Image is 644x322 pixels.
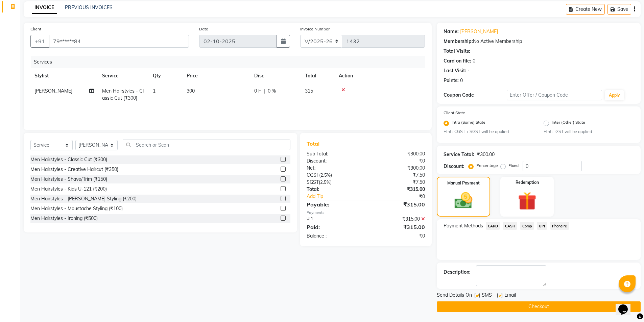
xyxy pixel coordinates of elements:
[302,172,366,179] div: ( )
[486,222,500,230] span: CARD
[102,88,144,101] span: Men Hairstyles - Classic Cut (₹300)
[516,179,539,185] label: Redemption
[302,223,366,231] div: Paid:
[254,88,261,95] span: 0 F
[444,92,507,99] div: Coupon Code
[49,35,189,48] input: Search by Name/Mobile/Email/Code
[250,68,301,83] th: Disc
[482,292,492,300] span: SMS
[476,163,498,169] label: Percentage
[305,88,313,94] span: 315
[32,2,57,14] a: INVOICE
[607,4,631,15] button: Save
[452,119,485,127] label: Intra (Same) State
[302,165,366,172] div: Net:
[65,4,113,10] a: PREVIOUS INVOICES
[444,38,473,45] div: Membership:
[366,232,430,240] div: ₹0
[605,90,624,100] button: Apply
[566,4,605,15] button: Create New
[30,195,137,202] div: Men Hairstyles - [PERSON_NAME] Styling (₹200)
[302,200,366,208] div: Payable:
[437,292,472,300] span: Send Details On
[544,129,634,135] small: Hint : IGST will be applied
[473,57,475,65] div: 0
[444,67,466,74] div: Last Visit:
[366,186,430,193] div: ₹315.00
[153,88,156,94] span: 1
[444,28,459,35] div: Name:
[444,269,471,276] div: Description:
[30,205,123,212] div: Men Hairstyles - Moustache Styling (₹100)
[537,222,547,230] span: UPI
[307,140,322,147] span: Total
[550,222,569,230] span: PhonePe
[444,222,483,229] span: Payment Methods
[504,292,516,300] span: Email
[302,157,366,165] div: Discount:
[30,35,49,48] button: +91
[468,67,470,74] div: -
[503,222,517,230] span: CASH
[302,179,366,186] div: ( )
[302,216,366,223] div: UPI
[30,215,98,222] div: Men Hairstyles - Ironing (₹500)
[335,68,425,83] th: Action
[320,179,330,185] span: 2.5%
[320,172,331,178] span: 2.5%
[377,193,430,200] div: ₹0
[460,77,463,84] div: 0
[30,26,41,32] label: Client
[264,88,265,95] span: |
[444,110,465,116] label: Client State
[307,172,319,178] span: CGST
[616,295,637,315] iframe: chat widget
[30,156,107,163] div: Men Hairstyles - Classic Cut (₹300)
[460,28,498,35] a: [PERSON_NAME]
[512,190,542,213] img: _gift.svg
[302,150,366,157] div: Sub Total:
[366,200,430,208] div: ₹315.00
[307,179,319,185] span: SGST
[366,179,430,186] div: ₹7.50
[366,223,430,231] div: ₹315.00
[98,68,149,83] th: Service
[444,38,634,45] div: No Active Membership
[366,157,430,165] div: ₹0
[449,190,478,211] img: _cash.svg
[302,186,366,193] div: Total:
[301,68,335,83] th: Total
[552,119,585,127] label: Inter (Other) State
[366,216,430,223] div: ₹315.00
[30,166,118,173] div: Men Hairstyles - Creative Haircut (₹350)
[300,26,330,32] label: Invoice Number
[366,165,430,172] div: ₹300.00
[149,68,183,83] th: Qty
[302,232,366,240] div: Balance :
[447,180,480,186] label: Manual Payment
[34,88,72,94] span: [PERSON_NAME]
[268,88,276,95] span: 0 %
[437,301,641,312] button: Checkout
[444,151,474,158] div: Service Total:
[30,68,98,83] th: Stylist
[444,129,534,135] small: Hint : CGST + SGST will be applied
[444,77,459,84] div: Points:
[444,163,464,170] div: Discount:
[508,163,519,169] label: Fixed
[187,88,195,94] span: 300
[444,57,471,65] div: Card on file:
[31,56,430,68] div: Services
[477,151,495,158] div: ₹300.00
[366,150,430,157] div: ₹300.00
[444,48,470,55] div: Total Visits:
[199,26,208,32] label: Date
[123,140,290,150] input: Search or Scan
[366,172,430,179] div: ₹7.50
[307,210,425,216] div: Payments
[520,222,534,230] span: Comp
[302,193,376,200] a: Add Tip
[30,185,107,193] div: Men Hairstyles - Kids U-121 (₹200)
[183,68,250,83] th: Price
[507,90,602,100] input: Enter Offer / Coupon Code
